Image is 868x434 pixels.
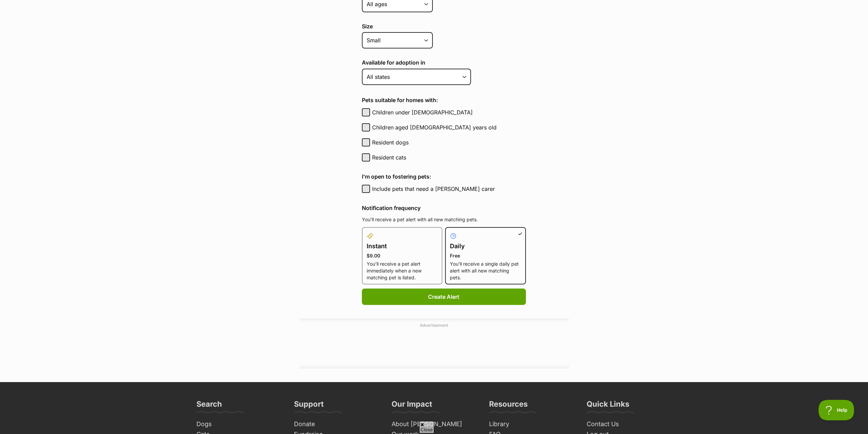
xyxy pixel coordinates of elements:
[819,400,854,420] iframe: Help Scout Beacon - Open
[362,59,526,66] label: Available for adoption in
[392,399,432,413] h3: Our Impact
[362,96,526,104] h4: Pets suitable for homes with:
[372,108,526,116] label: Children under [DEMOGRAPHIC_DATA]
[367,261,438,281] p: You’ll receive a pet alert immediately when a new matching pet is listed.
[372,185,526,193] label: Include pets that need a [PERSON_NAME] carer
[362,172,526,181] h4: I'm open to fostering pets:
[389,419,480,430] a: About [PERSON_NAME]
[372,153,526,162] label: Resident cats
[196,399,222,413] h3: Search
[299,319,569,368] div: Advertisement
[419,421,434,433] span: Close
[450,261,521,281] p: You’ll receive a single daily pet alert with all new matching pets.
[450,241,521,251] h4: Daily
[362,23,526,29] label: Size
[291,419,382,430] a: Donate
[486,419,577,430] a: Library
[362,216,526,223] p: You’ll receive a pet alert with all new matching pets.
[367,241,438,251] h4: Instant
[587,399,629,413] h3: Quick Links
[489,399,528,413] h3: Resources
[362,204,526,212] h4: Notification frequency
[372,138,526,146] label: Resident dogs
[372,123,526,131] label: Children aged [DEMOGRAPHIC_DATA] years old
[294,399,324,413] h3: Support
[450,252,521,259] p: Free
[362,289,526,305] button: Create Alert
[194,419,284,430] a: Dogs
[584,419,675,430] a: Contact Us
[367,252,438,259] p: $9.00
